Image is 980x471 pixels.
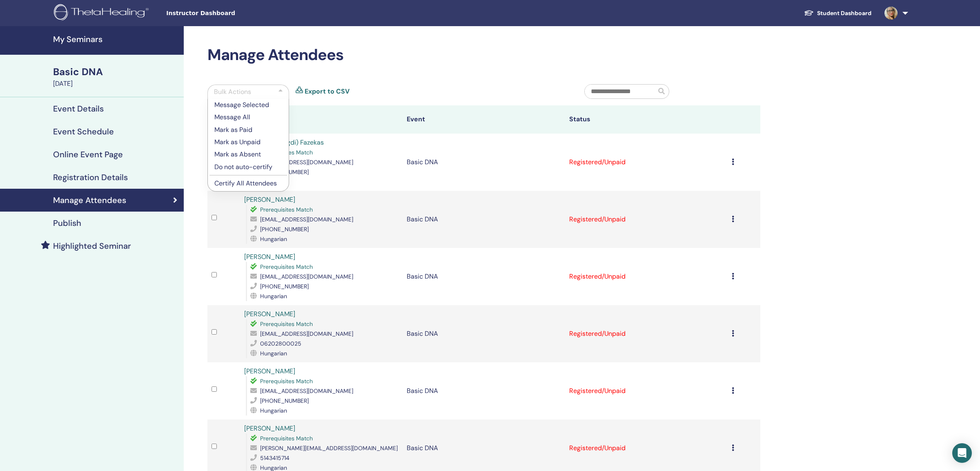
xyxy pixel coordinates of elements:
span: 06202800025 [260,340,301,347]
span: [PHONE_NUMBER] [260,397,309,404]
h4: My Seminars [53,34,179,44]
a: [PERSON_NAME] [244,367,295,375]
span: Hungarian [260,350,287,357]
a: Student Dashboard [797,6,878,21]
th: Status [565,105,728,134]
td: Basic DNA [403,134,565,191]
span: [PERSON_NAME][EMAIL_ADDRESS][DOMAIN_NAME] [260,444,398,452]
span: Hungarian [260,292,287,300]
td: Basic DNA [403,248,565,305]
span: [EMAIL_ADDRESS][DOMAIN_NAME] [260,216,353,223]
img: logo.png [54,4,151,22]
p: Do not auto-certify [214,162,282,172]
a: Basic DNA[DATE] [48,65,184,89]
td: Basic DNA [403,305,565,362]
a: [PERSON_NAME] [244,195,295,204]
p: Mark as Unpaid [214,137,282,147]
h4: Registration Details [53,172,128,182]
div: Basic DNA [53,65,179,79]
span: 5143415714 [260,454,290,462]
span: [PHONE_NUMBER] [260,283,309,290]
p: Mark as Absent [214,150,282,159]
span: Prerequisites Match [260,435,313,442]
img: default.jpg [884,7,898,20]
div: Bulk Actions [214,87,251,97]
p: Mark as Paid [214,125,282,135]
a: [PERSON_NAME] [244,424,295,433]
th: Attendee [240,105,403,134]
span: [EMAIL_ADDRESS][DOMAIN_NAME] [260,273,353,280]
h4: Manage Attendees [53,195,126,205]
span: Instructor Dashboard [166,9,289,18]
span: Hungarian [260,235,287,243]
h4: Online Event Page [53,150,123,159]
p: Message All [214,112,282,122]
a: [PERSON_NAME] [244,252,295,261]
img: graduation-cap-white.svg [804,9,814,16]
a: Export to CSV [305,87,350,96]
span: Hungarian [260,407,287,414]
td: Basic DNA [403,362,565,420]
span: [EMAIL_ADDRESS][DOMAIN_NAME] [260,158,353,166]
h4: Publish [53,218,81,228]
p: Message Selected [214,100,282,110]
span: Prerequisites Match [260,377,313,385]
span: Prerequisites Match [260,206,313,213]
span: Prerequisites Match [260,263,313,270]
td: Basic DNA [403,191,565,248]
span: [EMAIL_ADDRESS][DOMAIN_NAME] [260,330,353,337]
th: Event [403,105,565,134]
div: Open Intercom Messenger [952,443,972,463]
span: [PHONE_NUMBER] [260,225,309,233]
h4: Event Schedule [53,127,114,136]
h2: Manage Attendees [207,46,760,65]
h4: Event Details [53,104,104,114]
p: Certify All Attendees [214,179,282,188]
span: Prerequisites Match [260,320,313,328]
div: [DATE] [53,79,179,89]
h4: Highlighted Seminar [53,241,131,251]
span: [EMAIL_ADDRESS][DOMAIN_NAME] [260,387,353,395]
a: [PERSON_NAME] [244,310,295,318]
